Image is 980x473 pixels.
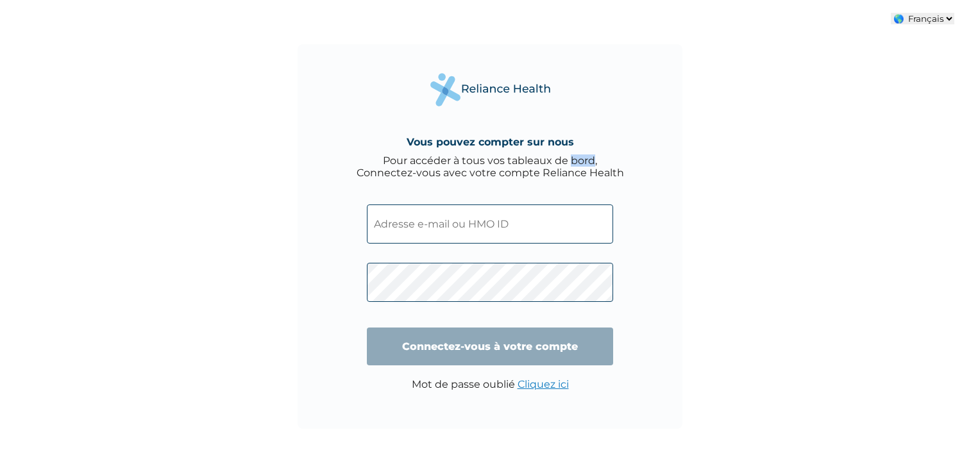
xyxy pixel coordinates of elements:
[426,70,554,110] img: Logo de Reliance Health
[357,154,624,179] div: Pour accéder à tous vos tableaux de bord, Connectez-vous avec votre compte Reliance Health
[367,204,613,244] input: Adresse e-mail ou HMO ID
[367,328,613,365] input: Connectez-vous à votre compte
[412,378,569,390] p: Mot de passe oublié
[407,136,574,148] h4: Vous pouvez compter sur nous
[518,378,569,390] a: Cliquez ici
